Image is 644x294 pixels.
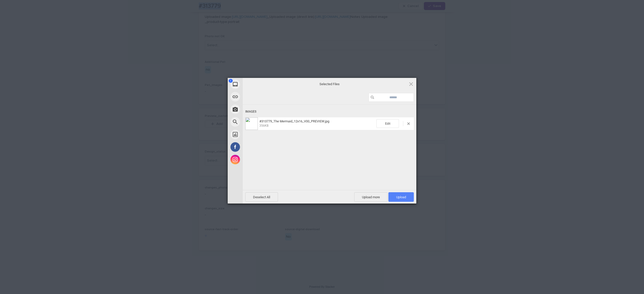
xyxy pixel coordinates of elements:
[228,103,288,116] div: Take Photo
[258,119,376,128] span: #313779_The Mermaid_12x16_V00_PREVIEW.jpg
[228,128,288,141] div: Unsplash
[388,192,414,202] span: Upload
[245,107,414,116] div: Images
[245,192,278,202] span: Deselect All
[228,90,288,103] div: Link (URL)
[376,119,399,128] span: Edit
[279,82,380,86] span: Selected Files
[354,192,388,202] span: Upload more
[396,195,406,199] span: Upload
[408,81,414,87] span: Click here or hit ESC to close picker
[228,116,288,128] div: Web Search
[259,119,329,123] span: #313779_The Mermaid_12x16_V00_PREVIEW.jpg
[228,78,288,90] div: My Device
[245,117,258,130] img: b0f6dce7-b470-4780-aa70-5accca798381
[228,153,288,166] div: Instagram
[228,141,288,153] div: Facebook
[259,124,268,127] span: 356KB
[229,79,233,83] span: 1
